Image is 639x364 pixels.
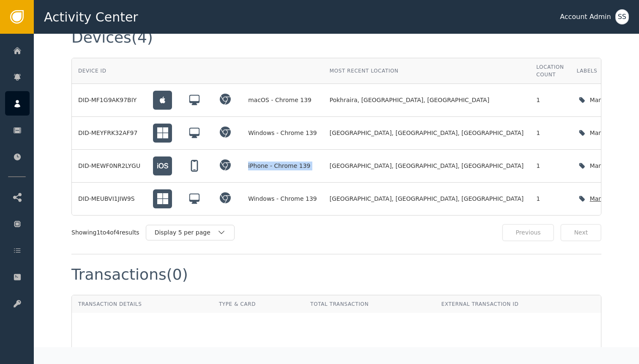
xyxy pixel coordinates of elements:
[330,194,524,203] span: [GEOGRAPHIC_DATA], [GEOGRAPHIC_DATA], [GEOGRAPHIC_DATA]
[304,295,435,313] th: Total Transaction
[615,9,629,24] button: SS
[536,194,564,203] div: 1
[71,30,153,45] div: Devices (4)
[72,58,147,84] th: Device ID
[78,194,140,203] div: DID-MEUBVI1JIW9S
[323,58,530,84] th: Most Recent Location
[536,162,564,170] div: 1
[71,267,188,282] div: Transactions (0)
[44,8,138,27] span: Activity Center
[330,129,524,138] span: [GEOGRAPHIC_DATA], [GEOGRAPHIC_DATA], [GEOGRAPHIC_DATA]
[146,225,235,240] button: Display 5 per page
[155,228,217,237] div: Display 5 per page
[248,129,317,138] div: Windows - Chrome 139
[248,194,317,203] div: Windows - Chrome 139
[248,162,317,170] div: iPhone - Chrome 139
[530,58,570,84] th: Location Count
[560,12,611,22] div: Account Admin
[330,162,524,170] span: [GEOGRAPHIC_DATA], [GEOGRAPHIC_DATA], [GEOGRAPHIC_DATA]
[72,295,213,313] th: Transaction Details
[78,96,140,105] div: DID-MF1G9AK97BIY
[536,96,564,105] div: 1
[248,96,317,105] div: macOS - Chrome 139
[435,295,601,313] th: External Transaction ID
[536,129,564,138] div: 1
[213,295,304,313] th: Type & Card
[78,129,140,138] div: DID-MEYFRK32AF97
[330,96,489,105] span: Pokhraira, [GEOGRAPHIC_DATA], [GEOGRAPHIC_DATA]
[78,162,140,170] div: DID-MEWF0NR2LYGU
[71,228,139,237] div: Showing 1 to 4 of 4 results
